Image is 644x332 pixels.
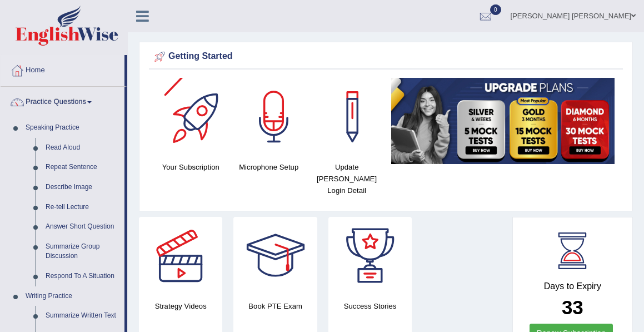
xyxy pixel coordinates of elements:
[157,161,224,173] h4: Your Subscription
[41,157,124,177] a: Repeat Sentence
[562,296,583,318] b: 33
[41,138,124,158] a: Read Aloud
[328,300,412,312] h4: Success Stories
[1,87,124,115] a: Practice Questions
[21,118,124,138] a: Speaking Practice
[139,300,222,312] h4: Strategy Videos
[41,177,124,197] a: Describe Image
[235,161,302,173] h4: Microphone Setup
[21,286,124,306] a: Writing Practice
[313,161,380,196] h4: Update [PERSON_NAME] Login Detail
[41,197,124,217] a: Re-tell Lecture
[490,4,501,15] span: 0
[233,300,317,312] h4: Book PTE Exam
[41,217,124,237] a: Answer Short Question
[391,78,615,164] img: small5.jpg
[41,237,124,266] a: Summarize Group Discussion
[152,48,620,65] div: Getting Started
[1,55,124,83] a: Home
[41,266,124,286] a: Respond To A Situation
[41,306,124,326] a: Summarize Written Text
[525,281,620,291] h4: Days to Expiry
